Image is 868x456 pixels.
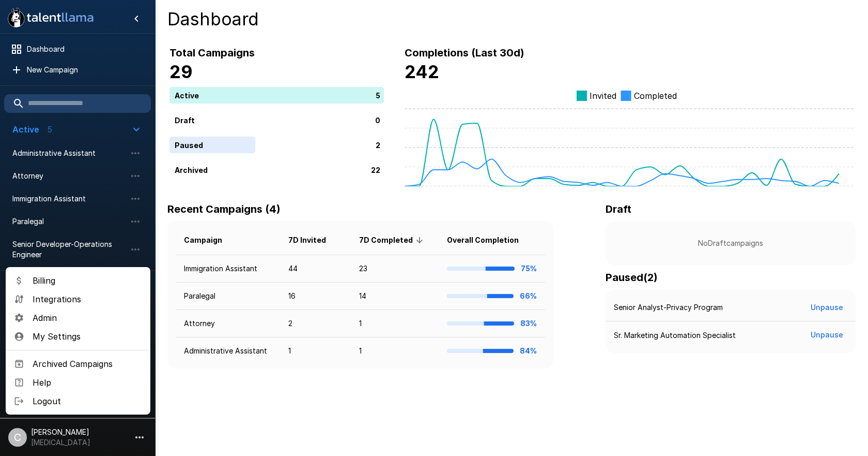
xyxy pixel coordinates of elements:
[33,376,142,389] span: Help
[33,395,142,407] span: Logout
[33,312,142,324] span: Admin
[33,274,142,287] span: Billing
[33,358,142,370] span: Archived Campaigns
[33,293,142,305] span: Integrations
[33,330,142,343] span: My Settings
